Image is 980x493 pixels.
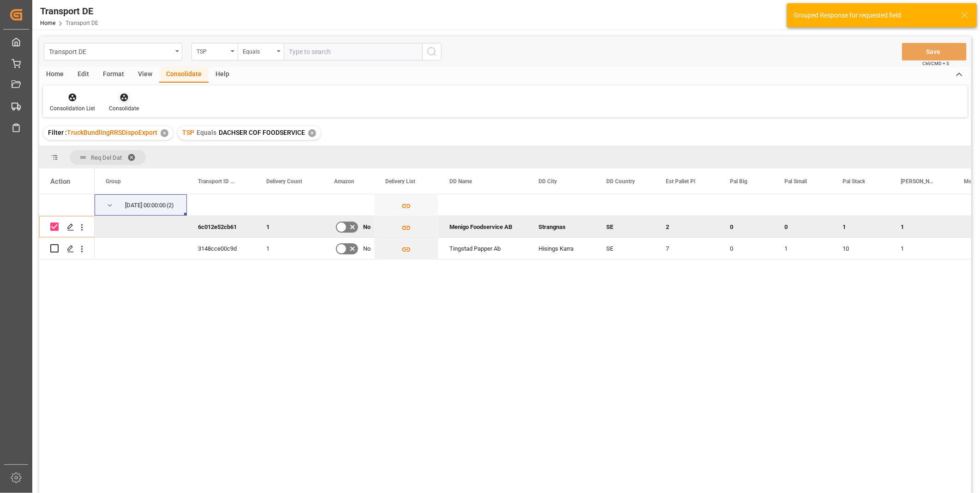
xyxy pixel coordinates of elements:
[655,216,719,237] div: 2
[209,67,236,83] div: Help
[191,43,238,60] button: open menu
[438,216,527,237] div: Menigo Foodservice AB
[595,216,655,237] div: SE
[96,67,131,83] div: Format
[255,216,323,237] div: 1
[606,178,635,185] span: DD Country
[131,67,159,83] div: View
[308,129,316,137] div: ✕
[843,178,865,185] span: Pal Stack
[238,43,284,60] button: open menu
[182,129,194,136] span: TSP
[902,43,967,60] button: Save
[438,238,527,259] div: Tingstad Papper Ab
[255,238,323,259] div: 1
[106,178,121,185] span: Group
[219,129,305,136] span: DACHSER COF FOODSERVICE
[422,43,442,60] button: search button
[773,238,831,259] div: 1
[125,195,166,216] div: [DATE] 00:00:00
[831,216,890,237] div: 1
[243,45,274,56] div: Equals
[48,129,67,136] span: Filter :
[161,129,168,137] div: ✕
[794,11,952,20] div: Grouped Response for requested field
[284,43,422,60] input: Type to search
[901,178,933,185] span: [PERSON_NAME]
[719,216,773,237] div: 0
[187,216,255,237] div: 6c012e52cb61
[449,178,472,185] span: DD Name
[39,67,71,83] div: Home
[363,238,370,259] span: No
[71,67,96,83] div: Edit
[831,238,890,259] div: 10
[784,178,807,185] span: Pal Small
[167,195,174,216] span: (2)
[187,238,255,259] div: 3148cce00c9d
[363,216,370,238] span: No
[890,216,953,237] div: 1
[595,238,655,259] div: SE
[527,238,595,259] div: Hisings Karra
[40,20,55,26] a: Home
[49,45,172,57] div: Transport DE
[890,238,953,259] div: 1
[197,129,216,136] span: Equals
[922,60,949,67] span: Ctrl/CMD + S
[91,154,122,161] span: Req Del Dat
[538,178,557,185] span: DD City
[198,178,236,185] span: Transport ID Logward
[197,45,228,56] div: TSP
[67,129,157,136] span: TruckBundlingRRSDispoExport
[266,178,302,185] span: Delivery Count
[44,43,182,60] button: open menu
[50,104,95,113] div: Consolidation List
[109,104,139,113] div: Consolidate
[159,67,209,83] div: Consolidate
[773,216,831,237] div: 0
[666,178,695,185] span: Est Pallet Pl
[40,4,98,18] div: Transport DE
[50,177,70,186] div: Action
[719,238,773,259] div: 0
[385,178,415,185] span: Delivery List
[655,238,719,259] div: 7
[39,238,95,259] div: Press SPACE to select this row.
[39,216,95,238] div: Press SPACE to deselect this row.
[334,178,354,185] span: Amazon
[39,194,95,216] div: Press SPACE to select this row.
[730,178,747,185] span: Pal Big
[527,216,595,237] div: Strangnas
